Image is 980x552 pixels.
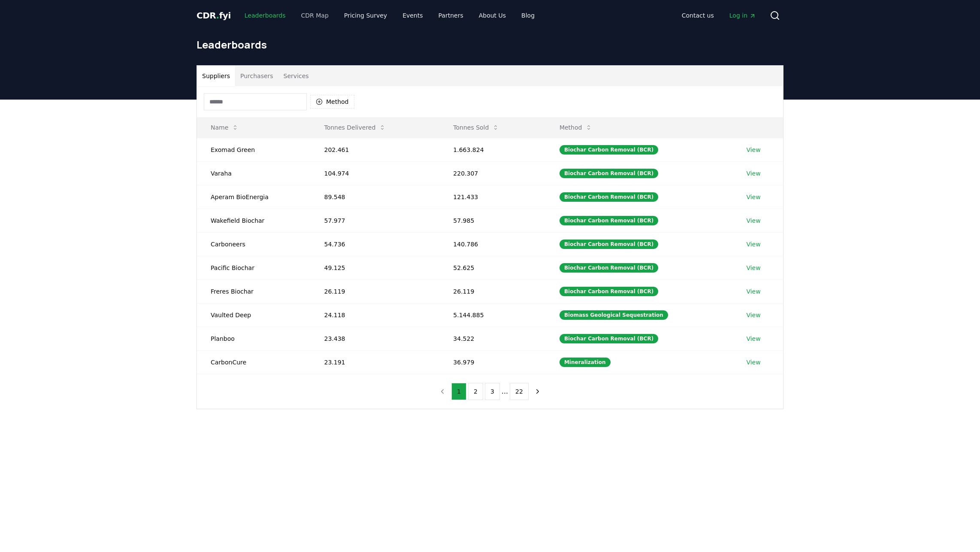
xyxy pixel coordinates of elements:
a: Partners [432,8,470,23]
td: 23.438 [310,327,439,350]
td: 89.548 [310,185,439,209]
div: Biochar Carbon Removal (BCR) [560,192,658,202]
td: Exomad Green [197,138,310,161]
button: Method [553,119,599,136]
a: View [746,311,760,319]
button: 3 [485,383,500,400]
a: View [746,216,760,225]
a: Leaderboards [238,8,293,23]
td: CarbonCure [197,350,310,374]
td: 104.974 [310,161,439,185]
a: Events [396,8,430,23]
a: About Us [472,8,513,23]
td: 26.119 [439,279,546,303]
a: View [746,264,760,272]
button: Name [204,119,245,136]
button: Method [310,95,354,109]
div: Mineralization [560,358,611,367]
td: 24.118 [310,303,439,327]
td: 202.461 [310,138,439,161]
a: CDR Map [294,8,336,23]
div: Biochar Carbon Removal (BCR) [560,145,658,155]
td: Freres Biochar [197,279,310,303]
div: Biochar Carbon Removal (BCR) [560,216,658,225]
nav: Main [238,8,541,23]
td: Aperam BioEnergia [197,185,310,209]
a: View [746,169,760,178]
span: CDR fyi [197,10,231,21]
td: 23.191 [310,350,439,374]
a: Pricing Survey [337,8,394,23]
li: ... [502,386,508,397]
a: Blog [514,8,541,23]
button: Suppliers [197,66,235,86]
h1: Leaderboards [197,38,783,52]
div: Biochar Carbon Removal (BCR) [560,263,658,273]
a: View [746,358,760,367]
td: 49.125 [310,256,439,279]
span: . [216,10,219,21]
button: 22 [510,383,529,400]
td: 36.979 [439,350,546,374]
a: View [746,287,760,296]
td: Carboneers [197,232,310,256]
div: Biochar Carbon Removal (BCR) [560,169,658,178]
td: 26.119 [310,279,439,303]
td: 140.786 [439,232,546,256]
td: 121.433 [439,185,546,209]
a: View [746,146,760,154]
a: Contact us [675,8,721,23]
a: Log in [723,8,763,23]
a: View [746,334,760,343]
button: Tonnes Sold [446,119,506,136]
td: Varaha [197,161,310,185]
td: 1.663.824 [439,138,546,161]
button: Purchasers [235,66,278,86]
td: 54.736 [310,232,439,256]
td: Planboo [197,327,310,350]
td: Wakefield Biochar [197,209,310,232]
button: 1 [451,383,466,400]
span: Log in [729,11,756,20]
button: 2 [468,383,483,400]
td: Vaulted Deep [197,303,310,327]
nav: Main [675,8,763,23]
td: 5.144.885 [439,303,546,327]
button: Tonnes Delivered [317,119,393,136]
a: View [746,240,760,249]
div: Biochar Carbon Removal (BCR) [560,287,658,296]
button: Services [278,66,314,86]
td: 52.625 [439,256,546,279]
a: CDR.fyi [197,9,231,21]
td: 57.977 [310,209,439,232]
div: Biochar Carbon Removal (BCR) [560,240,658,249]
td: Pacific Biochar [197,256,310,279]
td: 34.522 [439,327,546,350]
button: next page [530,383,545,400]
div: Biochar Carbon Removal (BCR) [560,334,658,343]
div: Biomass Geological Sequestration [560,310,668,320]
a: View [746,193,760,201]
td: 57.985 [439,209,546,232]
td: 220.307 [439,161,546,185]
